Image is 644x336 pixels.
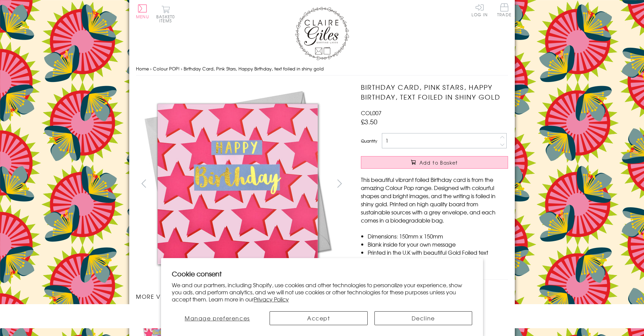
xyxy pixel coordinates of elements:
[497,3,511,17] span: Trade
[136,62,508,76] nav: breadcrumbs
[172,269,472,278] h2: Cookie consent
[136,4,149,19] button: Menu
[361,175,508,224] p: This beautiful vibrant foiled Birthday card is from the amazing Colour Pop range. Designed with c...
[159,14,175,24] span: 0 items
[374,311,473,325] button: Decline
[419,159,458,166] span: Add to Basket
[361,156,508,169] button: Add to Basket
[368,232,508,240] li: Dimensions: 150mm x 150mm
[361,117,377,126] span: £3.50
[184,65,324,72] span: Birthday Card, Pink Stars, Happy Birthday, text foiled in shiny gold
[136,292,347,300] h3: More views
[361,109,382,117] span: COL007
[150,65,152,72] span: ›
[295,7,349,60] img: Claire Giles Greetings Cards
[136,65,149,72] a: Home
[497,3,511,18] a: Trade
[136,82,339,286] img: Birthday Card, Pink Stars, Happy Birthday, text foiled in shiny gold
[270,311,368,325] button: Accept
[361,138,377,144] label: Quantity
[136,14,149,20] span: Menu
[156,5,175,23] button: Basket0 items
[332,176,347,191] button: next
[368,240,508,248] li: Blank inside for your own message
[361,82,508,102] h1: Birthday Card, Pink Stars, Happy Birthday, text foiled in shiny gold
[368,248,508,256] li: Printed in the U.K with beautiful Gold Foiled text
[368,256,508,265] li: Comes cello wrapped in Compostable bag
[254,295,289,303] a: Privacy Policy
[181,65,182,72] span: ›
[347,82,550,286] img: Birthday Card, Pink Stars, Happy Birthday, text foiled in shiny gold
[153,65,180,72] a: Colour POP!
[471,3,488,17] a: Log In
[136,176,151,191] button: prev
[172,281,472,302] p: We and our partners, including Shopify, use cookies and other technologies to personalize your ex...
[172,311,263,325] button: Manage preferences
[185,314,250,322] span: Manage preferences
